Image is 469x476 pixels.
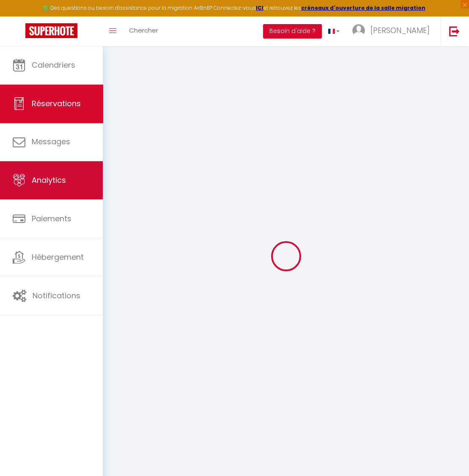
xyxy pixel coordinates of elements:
[129,26,158,35] span: Chercher
[25,23,77,38] img: Super Booking
[33,290,80,301] span: Notifications
[352,24,365,37] img: ...
[449,26,460,36] img: logout
[32,213,71,224] span: Paiements
[7,3,32,29] button: Ouvrir le widget de chat LiveChat
[301,4,425,11] a: créneaux d'ouverture de la salle migration
[123,17,165,46] a: Chercher
[256,4,263,11] a: ICI
[346,17,440,46] a: ... [PERSON_NAME]
[32,136,70,147] span: Messages
[263,24,322,39] button: Besoin d'aide ?
[32,60,75,70] span: Calendriers
[32,98,81,109] span: Réservations
[370,25,430,36] span: [PERSON_NAME]
[32,175,66,185] span: Analytics
[32,252,84,262] span: Hébergement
